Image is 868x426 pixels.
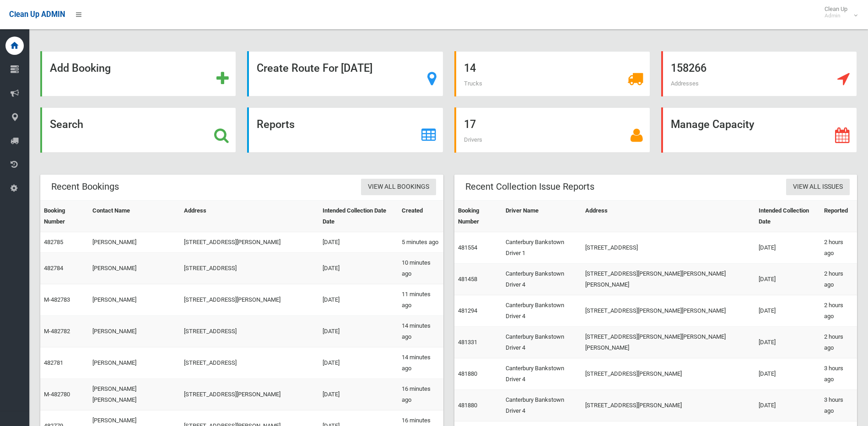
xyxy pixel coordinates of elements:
[502,327,582,358] td: Canterbury Bankstown Driver 4
[671,80,699,87] span: Addresses
[582,232,755,264] td: [STREET_ADDRESS]
[820,5,857,19] span: Clean Up
[755,358,820,390] td: [DATE]
[458,370,477,377] a: 481880
[398,253,443,284] td: 10 minutes ago
[786,179,850,196] a: View All Issues
[44,239,63,245] a: 482785
[820,201,857,232] th: Reported
[582,327,755,358] td: [STREET_ADDRESS][PERSON_NAME][PERSON_NAME][PERSON_NAME]
[582,390,755,421] td: [STREET_ADDRESS][PERSON_NAME]
[40,201,89,232] th: Booking Number
[502,295,582,327] td: Canterbury Bankstown Driver 4
[180,347,319,379] td: [STREET_ADDRESS]
[671,118,754,131] strong: Manage Capacity
[398,232,443,253] td: 5 minutes ago
[458,339,477,346] a: 481331
[661,51,857,96] a: 158266 Addresses
[454,201,502,232] th: Booking Number
[40,178,130,196] header: Recent Bookings
[89,284,181,316] td: [PERSON_NAME]
[755,201,820,232] th: Intended Collection Date
[755,327,820,358] td: [DATE]
[180,379,319,410] td: [STREET_ADDRESS][PERSON_NAME]
[582,295,755,327] td: [STREET_ADDRESS][PERSON_NAME][PERSON_NAME]
[820,232,857,264] td: 2 hours ago
[50,62,111,75] strong: Add Booking
[257,62,372,75] strong: Create Route For [DATE]
[454,178,605,196] header: Recent Collection Issue Reports
[319,201,398,232] th: Intended Collection Date Date
[464,136,482,143] span: Drivers
[89,316,181,347] td: [PERSON_NAME]
[180,201,319,232] th: Address
[319,347,398,379] td: [DATE]
[50,118,83,131] strong: Search
[247,51,443,96] a: Create Route For [DATE]
[44,296,70,303] a: M-482783
[89,201,181,232] th: Contact Name
[454,51,650,96] a: 14 Trucks
[820,327,857,358] td: 2 hours ago
[319,253,398,284] td: [DATE]
[582,264,755,295] td: [STREET_ADDRESS][PERSON_NAME][PERSON_NAME][PERSON_NAME]
[40,51,236,96] a: Add Booking
[180,284,319,316] td: [STREET_ADDRESS][PERSON_NAME]
[820,358,857,390] td: 3 hours ago
[502,232,582,264] td: Canterbury Bankstown Driver 1
[502,358,582,390] td: Canterbury Bankstown Driver 4
[398,201,443,232] th: Created
[820,390,857,421] td: 3 hours ago
[502,201,582,232] th: Driver Name
[398,284,443,316] td: 11 minutes ago
[247,107,443,153] a: Reports
[89,232,181,253] td: [PERSON_NAME]
[582,358,755,390] td: [STREET_ADDRESS][PERSON_NAME]
[180,316,319,347] td: [STREET_ADDRESS]
[464,62,476,75] strong: 14
[755,295,820,327] td: [DATE]
[755,232,820,264] td: [DATE]
[825,12,847,19] small: Admin
[502,390,582,421] td: Canterbury Bankstown Driver 4
[180,253,319,284] td: [STREET_ADDRESS]
[464,118,476,131] strong: 17
[755,264,820,295] td: [DATE]
[89,347,181,379] td: [PERSON_NAME]
[319,284,398,316] td: [DATE]
[40,107,236,153] a: Search
[361,179,436,196] a: View All Bookings
[89,253,181,284] td: [PERSON_NAME]
[9,10,65,19] span: Clean Up ADMIN
[89,379,181,410] td: [PERSON_NAME] [PERSON_NAME]
[44,328,70,335] a: M-482782
[319,232,398,253] td: [DATE]
[319,316,398,347] td: [DATE]
[44,359,63,366] a: 482781
[502,264,582,295] td: Canterbury Bankstown Driver 4
[398,379,443,410] td: 16 minutes ago
[464,80,482,87] span: Trucks
[44,265,63,272] a: 482784
[458,276,477,282] a: 481458
[582,201,755,232] th: Address
[44,391,70,398] a: M-482780
[458,307,477,314] a: 481294
[820,295,857,327] td: 2 hours ago
[458,402,477,409] a: 481880
[398,316,443,347] td: 14 minutes ago
[398,347,443,379] td: 14 minutes ago
[454,107,650,153] a: 17 Drivers
[671,62,706,75] strong: 158266
[755,390,820,421] td: [DATE]
[257,118,295,131] strong: Reports
[458,244,477,251] a: 481554
[820,264,857,295] td: 2 hours ago
[319,379,398,410] td: [DATE]
[180,232,319,253] td: [STREET_ADDRESS][PERSON_NAME]
[661,107,857,153] a: Manage Capacity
